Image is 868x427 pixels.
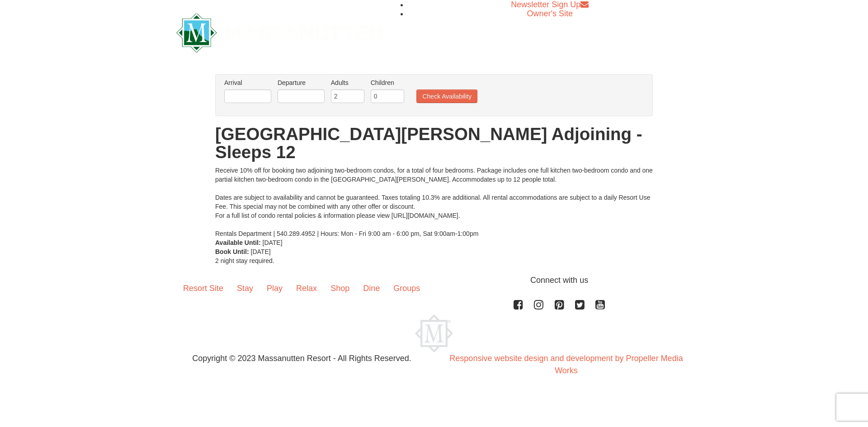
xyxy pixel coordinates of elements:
[215,248,249,255] strong: Book Until:
[263,239,283,246] span: [DATE]
[224,78,271,87] label: Arrival
[278,78,325,87] label: Departure
[176,274,230,302] a: Resort Site
[449,354,683,375] a: Responsive website design and development by Propeller Media Works
[324,274,356,302] a: Shop
[371,78,404,87] label: Children
[176,13,383,52] img: Massanutten Resort Logo
[215,257,274,264] span: 2 night stay required.
[215,125,653,161] h1: [GEOGRAPHIC_DATA][PERSON_NAME] Adjoining - Sleeps 12
[416,89,477,103] button: Check Availability
[415,314,453,352] img: Massanutten Resort Logo
[176,274,692,286] p: Connect with us
[170,352,434,365] p: Copyright © 2023 Massanutten Resort - All Rights Reserved.
[251,248,271,255] span: [DATE]
[215,166,653,238] div: Receive 10% off for booking two adjoining two-bedroom condos, for a total of four bedrooms. Packa...
[289,274,324,302] a: Relax
[331,78,364,87] label: Adults
[215,239,261,246] strong: Available Until:
[356,274,387,302] a: Dine
[387,274,427,302] a: Groups
[260,274,289,302] a: Play
[230,274,260,302] a: Stay
[176,21,383,42] a: Massanutten Resort
[527,9,573,18] a: Owner's Site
